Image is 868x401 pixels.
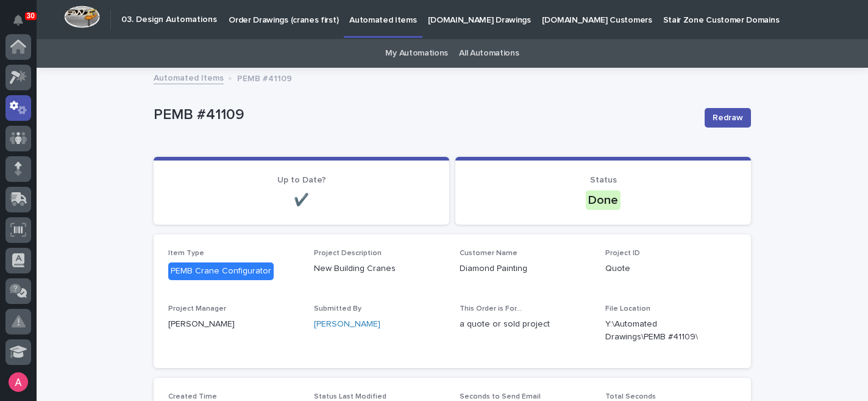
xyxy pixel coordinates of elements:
[27,12,35,20] p: 30
[460,318,591,331] p: a quote or sold project
[121,15,217,25] h2: 03. Design Automations
[168,318,299,331] p: [PERSON_NAME]
[460,393,541,400] span: Seconds to Send Email
[5,369,31,395] button: users-avatar
[154,70,224,84] a: Automated Items
[590,176,617,184] span: Status
[168,305,226,312] span: Project Manager
[385,39,448,68] a: My Automations
[460,305,522,312] span: This Order is For...
[459,39,519,68] a: All Automations
[460,250,518,257] span: Customer Name
[605,305,650,312] span: File Location
[314,262,445,275] p: New Building Cranes
[64,5,100,28] img: Workspace Logo
[277,176,326,184] span: Up to Date?
[713,112,743,124] span: Redraw
[705,108,751,128] button: Redraw
[5,7,31,33] button: Notifications
[237,71,292,84] p: PEMB #41109
[314,393,386,400] span: Status Last Modified
[605,262,736,275] p: Quote
[605,250,640,257] span: Project ID
[605,318,707,344] : Y:\Automated Drawings\PEMB #41109\
[168,393,217,400] span: Created Time
[605,393,656,400] span: Total Seconds
[168,262,274,280] div: PEMB Crane Configurator
[460,262,591,275] p: Diamond Painting
[154,106,695,124] p: PEMB #41109
[314,250,382,257] span: Project Description
[586,190,621,210] div: Done
[314,305,361,312] span: Submitted By
[15,15,31,34] div: Notifications30
[314,318,380,331] a: [PERSON_NAME]
[168,193,435,208] p: ✔️
[168,250,204,257] span: Item Type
